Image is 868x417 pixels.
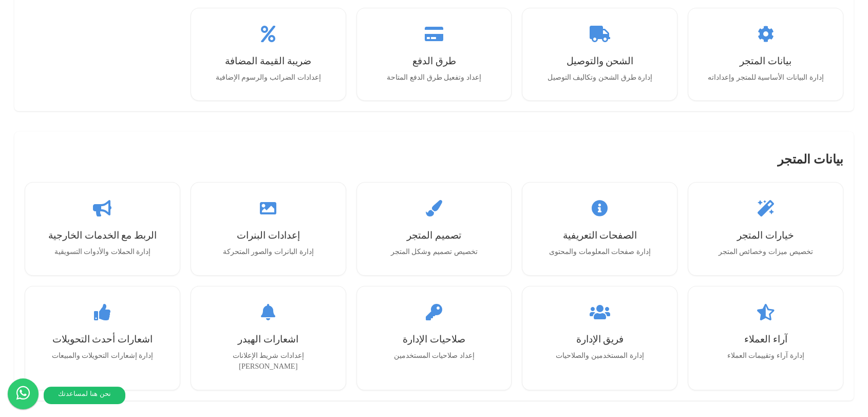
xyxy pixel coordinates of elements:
h3: خيارات المتجر [706,229,825,241]
a: ضريبة القيمة المضافةإعدادات الضرائب والرسوم الإضافية [198,15,338,94]
h3: طرق الدفع [374,55,494,67]
p: تخصيص تصميم وشكل المتجر [374,246,494,258]
p: إدارة المستخدمين والصلاحيات [540,350,659,361]
a: آراء العملاءإدارة آراء وتقييمات العملاء [695,294,836,372]
p: إدارة البانرات والصور المتحركة [209,246,328,258]
h3: بيانات المتجر [706,55,825,67]
p: إعدادات شريط الإعلانات [PERSON_NAME] [209,350,328,372]
h2: بيانات المتجر [25,152,843,172]
p: إدارة البيانات الأساسية للمتجر وإعداداته [706,72,825,83]
p: إدارة آراء وتقييمات العملاء [706,350,825,361]
h3: اشعارات أحدث التحويلات [43,333,162,345]
h3: الصفحات التعريفية [540,229,659,241]
a: طرق الدفعإعداد وتفعيل طرق الدفع المتاحة [364,15,504,94]
a: الصفحات التعريفيةإدارة صفحات المعلومات والمحتوى [530,190,670,268]
h3: الشحن والتوصيل [540,55,659,67]
h3: آراء العملاء [706,333,825,345]
h3: اشعارات الهيدر [209,333,328,345]
p: إدارة الحملات والأدوات التسويقية [43,246,162,258]
p: إدارة طرق الشحن وتكاليف التوصيل [540,72,659,83]
p: إدارة إشعارات التحويلات والمبيعات [43,350,162,361]
a: إعدادات البنراتإدارة البانرات والصور المتحركة [198,190,338,268]
a: بيانات المتجرإدارة البيانات الأساسية للمتجر وإعداداته [695,15,836,94]
a: فريق الإدارةإدارة المستخدمين والصلاحيات [530,294,670,372]
a: اشعارات أحدث التحويلاتإدارة إشعارات التحويلات والمبيعات [32,294,173,372]
a: تصميم المتجرتخصيص تصميم وشكل المتجر [364,190,504,268]
h3: صلاحيات الإدارة [374,333,494,345]
h3: الربط مع الخدمات الخارجية [43,229,162,241]
a: صلاحيات الإدارةإعداد صلاحيات المستخدمين [364,294,504,372]
p: إعداد صلاحيات المستخدمين [374,350,494,361]
p: إعدادات الضرائب والرسوم الإضافية [209,72,328,83]
a: خيارات المتجرتخصيص ميزات وخصائص المتجر [695,190,836,268]
a: اشعارات الهيدرإعدادات شريط الإعلانات [PERSON_NAME] [198,294,338,383]
h3: إعدادات البنرات [209,229,328,241]
h3: فريق الإدارة [540,333,659,345]
a: الشحن والتوصيلإدارة طرق الشحن وتكاليف التوصيل [530,15,670,94]
h3: ضريبة القيمة المضافة [209,55,328,67]
p: تخصيص ميزات وخصائص المتجر [706,246,825,258]
p: إدارة صفحات المعلومات والمحتوى [540,246,659,258]
h3: تصميم المتجر [374,229,494,241]
a: الربط مع الخدمات الخارجيةإدارة الحملات والأدوات التسويقية [32,190,173,268]
p: إعداد وتفعيل طرق الدفع المتاحة [374,72,494,83]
